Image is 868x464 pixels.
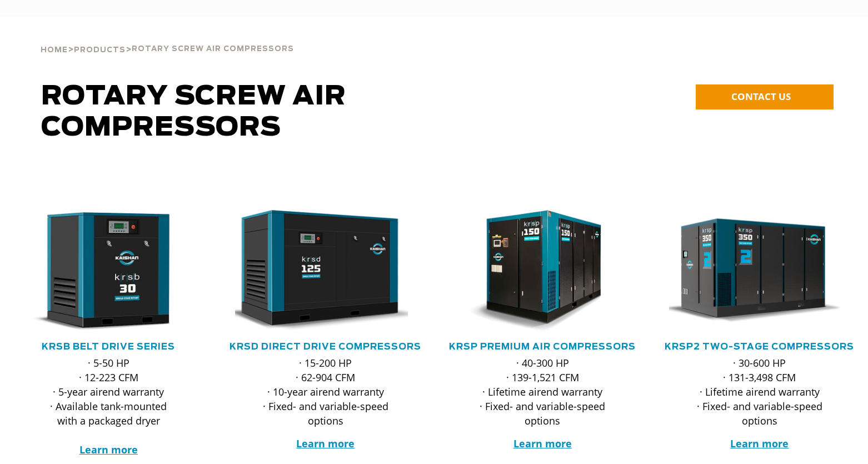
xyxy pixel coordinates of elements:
[449,342,636,351] a: KRSP Premium Air Compressors
[41,44,68,54] a: Home
[696,84,834,109] a: CONTACT US
[230,342,421,351] a: KRSD Direct Drive Compressors
[665,342,854,351] a: KRSP2 Two-Stage Compressors
[74,44,126,54] a: Products
[443,210,625,332] img: krsp150
[731,90,791,103] span: CONTACT US
[18,210,199,332] div: krsb30
[132,46,294,53] span: Rotary Screw Air Compressors
[235,210,417,332] div: krsd125
[41,47,68,54] span: Home
[9,210,191,332] img: krsb30
[452,210,633,332] div: krsp150
[257,356,395,428] p: · 15-200 HP · 62-904 CFM · 10-year airend warranty · Fixed- and variable-speed options
[474,356,611,428] p: · 40-300 HP · 139-1,521 CFM · Lifetime airend warranty · Fixed- and variable-speed options
[41,83,346,141] span: Rotary Screw Air Compressors
[227,210,408,332] img: krsd125
[79,443,138,456] a: Learn more
[669,210,851,332] div: krsp350
[296,437,355,450] a: Learn more
[42,342,175,351] a: KRSB Belt Drive Series
[74,47,126,54] span: Products
[513,437,572,450] a: Learn more
[691,356,829,428] p: · 30-600 HP · 131-3,498 CFM · Lifetime airend warranty · Fixed- and variable-speed options
[40,356,177,457] p: · 5-50 HP · 12-223 CFM · 5-year airend warranty · Available tank-mounted with a packaged dryer
[730,437,789,450] a: Learn more
[41,17,294,59] div: > >
[661,210,842,332] img: krsp350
